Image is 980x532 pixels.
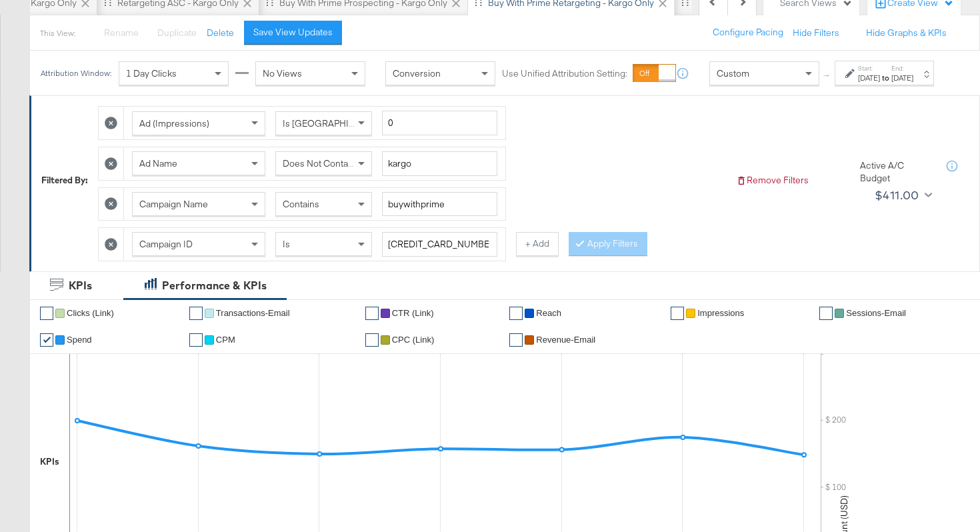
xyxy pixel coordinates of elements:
span: Impressions [697,308,744,318]
label: End: [891,64,913,73]
a: ✔ [189,307,203,320]
button: Delete [207,27,234,39]
input: Enter a search term [382,192,497,217]
span: Transactions-Email [216,308,290,318]
span: No Views [263,67,302,79]
div: Performance & KPIs [162,278,267,293]
div: This View: [40,28,75,39]
span: Does Not Contain [283,157,355,169]
button: Save View Updates [244,21,342,45]
strong: to [880,73,891,83]
span: Is [GEOGRAPHIC_DATA] [283,117,385,129]
input: Enter a number [382,111,497,135]
span: 1 Day Clicks [126,67,177,79]
div: KPIs [69,278,92,293]
span: Campaign Name [139,198,208,210]
input: Enter a search term [382,151,497,176]
a: ✔ [40,333,53,347]
a: ✔ [189,333,203,347]
span: CPM [216,335,235,345]
a: ✔ [365,333,379,347]
span: Rename [104,27,139,39]
span: Sessions-Email [846,308,906,318]
div: [DATE] [891,73,913,83]
span: Clicks (Link) [67,308,114,318]
span: CPC (Link) [392,335,435,345]
button: $411.00 [869,185,935,206]
button: Hide Graphs & KPIs [866,27,947,39]
label: Use Unified Attribution Setting: [502,67,627,80]
button: Hide Filters [793,27,839,39]
span: Duplicate [157,27,197,39]
a: ✔ [819,307,833,320]
div: KPIs [40,455,59,468]
label: Start: [858,64,880,73]
a: ✔ [365,307,379,320]
span: Is [283,238,290,250]
span: Campaign ID [139,238,193,250]
button: + Add [516,232,559,256]
button: Configure Pacing [703,21,793,45]
span: Contains [283,198,319,210]
a: ✔ [509,307,523,320]
div: Save View Updates [253,26,333,39]
span: Ad Name [139,157,177,169]
input: Enter a search term [382,232,497,257]
span: Revenue-Email [536,335,595,345]
span: CTR (Link) [392,308,434,318]
div: Filtered By: [41,174,88,187]
div: $411.00 [875,185,919,205]
span: Custom [717,67,749,79]
div: [DATE] [858,73,880,83]
a: ✔ [40,307,53,320]
span: Conversion [393,67,441,79]
div: Attribution Window: [40,69,112,78]
div: Active A/C Budget [860,159,933,184]
span: Reach [536,308,561,318]
button: Remove Filters [736,174,809,187]
a: ✔ [509,333,523,347]
span: Spend [67,335,92,345]
span: ↑ [821,73,833,78]
a: ✔ [671,307,684,320]
span: Ad (Impressions) [139,117,209,129]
